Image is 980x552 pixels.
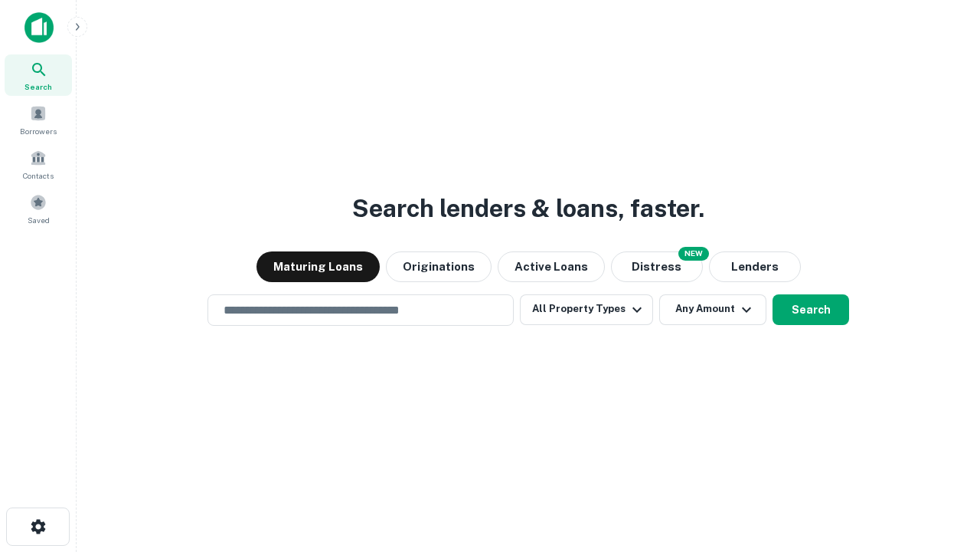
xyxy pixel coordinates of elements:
span: Borrowers [20,125,57,137]
span: Saved [28,214,50,226]
button: Active Loans [498,251,605,282]
a: Borrowers [5,99,72,140]
img: capitalize-icon.png [24,12,54,43]
button: All Property Types [520,294,653,325]
div: NEW [678,247,709,261]
h3: Search lenders & loans, faster. [352,190,704,227]
button: Search [773,294,849,325]
button: Any Amount [659,294,766,325]
button: Maturing Loans [256,251,380,282]
a: Saved [5,188,72,229]
span: Search [24,80,52,93]
a: Contacts [5,143,72,185]
button: Search distressed loans with lien and other non-mortgage details. [611,251,703,282]
button: Originations [386,251,492,282]
iframe: Chat Widget [903,429,980,503]
button: Lenders [709,251,801,282]
a: Search [5,54,72,96]
span: Contacts [23,169,54,182]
